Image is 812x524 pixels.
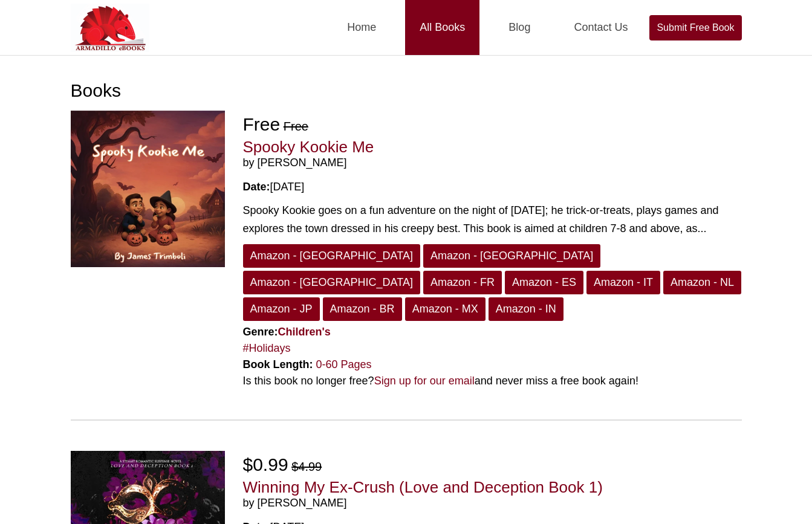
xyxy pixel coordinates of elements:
div: [DATE] [243,179,742,195]
a: Amazon - MX [405,297,486,321]
a: #Holidays [243,342,291,354]
a: Amazon - IT [586,271,660,294]
del: Free [284,120,308,133]
a: Amazon - [GEOGRAPHIC_DATA] [423,244,600,268]
strong: Date: [243,181,270,193]
div: Is this book no longer free? and never miss a free book again! [243,373,742,389]
a: Amazon - ES [505,271,583,294]
a: Winning My Ex-Crush (Love and Deception Book 1) [243,478,603,496]
span: by [PERSON_NAME] [243,157,742,170]
a: Submit Free Book [649,15,741,40]
div: Spooky Kookie goes on a fun adventure on the night of [DATE]; he trick-or-treats, plays games and... [243,201,742,238]
strong: Book Length: [243,358,313,370]
img: Armadilloebooks [71,4,149,52]
del: $4.99 [291,460,322,473]
a: Amazon - [GEOGRAPHIC_DATA] [243,244,420,268]
a: Spooky Kookie Me [243,138,374,156]
h1: Books [71,80,742,102]
a: Amazon - FR [423,271,502,294]
img: Spooky Kookie Me [71,111,225,267]
a: Amazon - NL [663,271,741,294]
span: by [PERSON_NAME] [243,497,742,510]
a: Amazon - JP [243,297,320,321]
a: Amazon - [GEOGRAPHIC_DATA] [243,271,420,294]
a: Sign up for our email [374,375,475,387]
a: Amazon - IN [489,297,564,321]
a: Amazon - BR [323,297,402,321]
span: $0.99 [243,454,288,474]
a: 0-60 Pages [316,358,372,370]
a: Children's [278,326,331,338]
strong: Genre: [243,326,331,338]
span: Free [243,114,281,134]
